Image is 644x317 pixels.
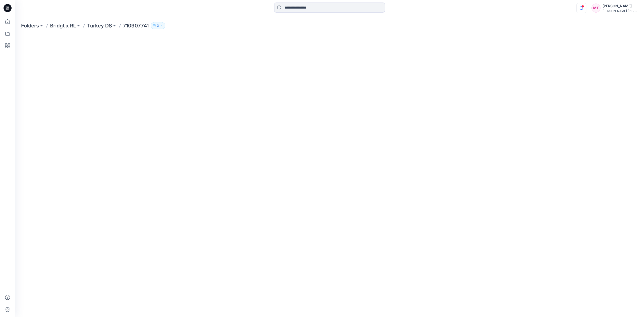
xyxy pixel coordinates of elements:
[602,9,638,13] div: [PERSON_NAME] [PERSON_NAME]
[21,22,39,29] a: Folders
[15,35,644,317] iframe: edit-style
[50,22,76,29] a: Bridgt x RL
[151,22,165,29] button: 3
[123,22,149,29] p: 710907741
[591,4,600,13] div: MT
[157,23,159,28] p: 3
[87,22,112,29] a: Turkey DS
[602,3,638,9] div: [PERSON_NAME]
